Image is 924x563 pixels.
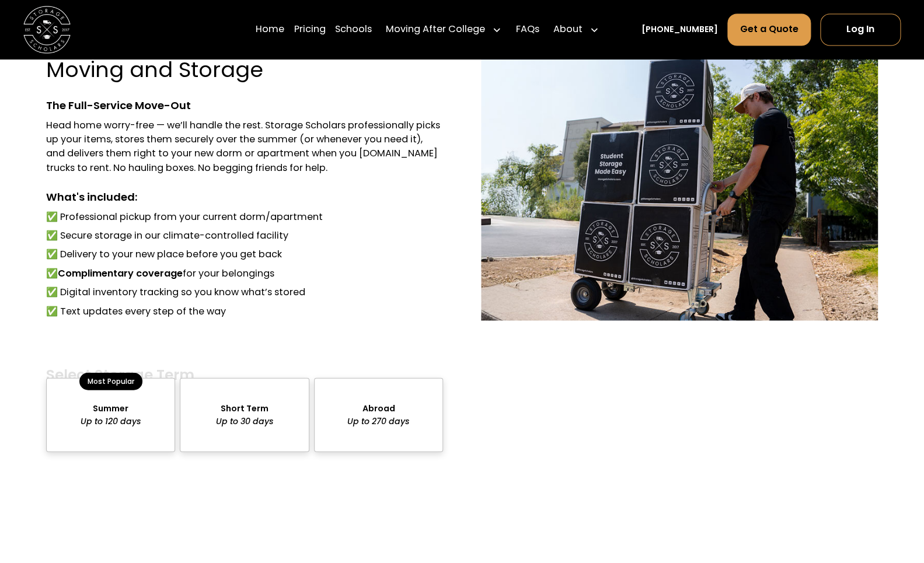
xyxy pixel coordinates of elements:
[58,266,183,279] strong: Complimentary coverage
[727,13,810,46] a: Get a Quote
[549,13,604,46] div: About
[46,285,443,299] li: ✅ Digital inventory tracking so you know what’s stored
[23,6,71,53] img: Storage Scholars main logo
[335,13,372,46] a: Schools
[46,118,443,174] div: Head home worry-free — we’ll handle the rest. Storage Scholars professionally picks up your items...
[46,188,443,204] div: What's included:
[516,13,539,46] a: FAQs
[79,372,142,390] div: Most Popular
[381,13,507,46] div: Moving After College
[46,209,443,223] li: ✅ Professional pickup from your current dorm/apartment
[46,365,443,384] h4: Select Storage Term
[23,6,71,53] a: home
[641,23,718,36] a: [PHONE_NUMBER]
[46,350,878,560] form: package-pricing
[46,266,443,280] li: ✅ for your belongings
[481,57,878,320] img: Storage Scholar
[46,57,263,83] h3: Moving and Storage
[46,97,443,113] div: The Full-Service Move-Out
[553,22,583,36] div: About
[46,304,443,318] li: ✅ Text updates every step of the way
[386,22,485,36] div: Moving After College
[46,228,443,242] li: ✅ Secure storage in our climate-controlled facility
[256,13,284,46] a: Home
[294,13,325,46] a: Pricing
[46,247,443,261] li: ✅ Delivery to your new place before you get back
[820,13,901,46] a: Log In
